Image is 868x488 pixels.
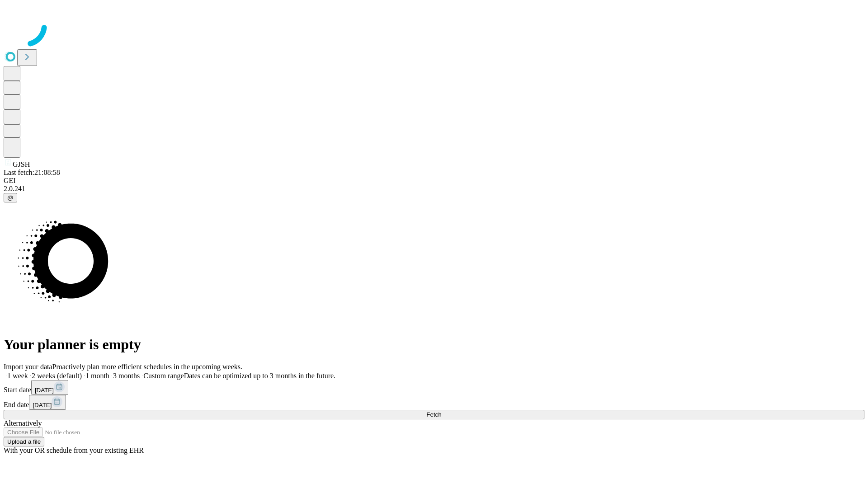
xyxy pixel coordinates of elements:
[143,372,184,380] span: Custom range
[4,419,42,427] span: Alternatively
[4,437,44,446] button: Upload a file
[7,372,28,380] span: 1 week
[52,363,242,371] span: Proactively plan more efficient schedules in the upcoming weeks.
[32,372,82,380] span: 2 weeks (default)
[426,411,441,418] span: Fetch
[29,395,66,410] button: [DATE]
[7,194,14,201] span: @
[4,410,864,419] button: Fetch
[113,372,140,380] span: 3 months
[4,446,144,454] span: With your OR schedule from your existing EHR
[13,160,30,168] span: GJSH
[4,395,864,410] div: End date
[4,336,864,353] h1: Your planner is empty
[35,387,54,394] span: [DATE]
[4,177,864,185] div: GEI
[4,169,60,176] span: Last fetch: 21:08:58
[4,193,17,202] button: @
[4,363,52,371] span: Import your data
[31,380,68,395] button: [DATE]
[4,380,864,395] div: Start date
[184,372,335,380] span: Dates can be optimized up to 3 months in the future.
[85,372,109,380] span: 1 month
[33,402,52,408] span: [DATE]
[4,185,864,193] div: 2.0.241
